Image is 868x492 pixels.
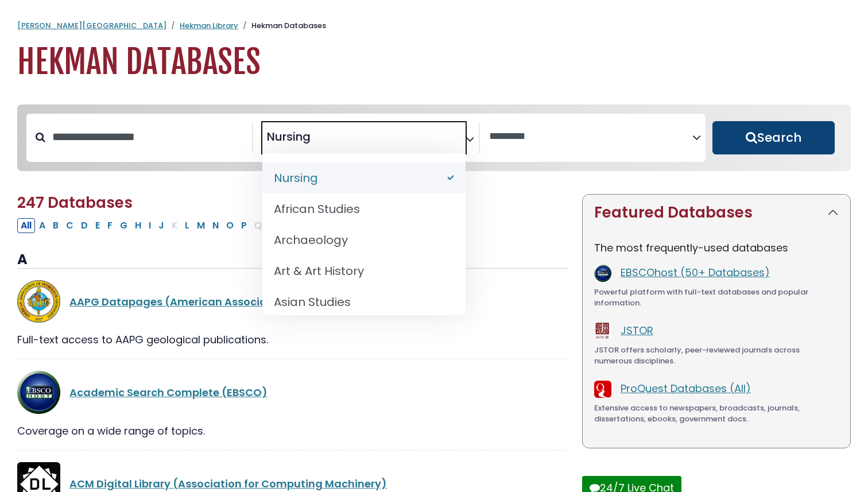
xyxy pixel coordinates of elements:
button: Filter Results J [155,218,168,233]
div: Extensive access to newspapers, broadcasts, journals, dissertations, ebooks, government docs. [594,402,839,425]
a: AAPG Datapages (American Association of Petroleum Geologists) [69,295,425,309]
a: Academic Search Complete (EBSCO) [69,385,268,400]
li: Nursing [262,128,311,145]
li: Asian Studies [262,286,466,317]
button: Submit for Search Results [712,121,835,154]
li: Nursing [262,162,466,193]
p: The most frequently-used databases [594,240,839,255]
h1: Hekman Databases [17,43,851,82]
div: Full-text access to AAPG geological publications. [17,332,568,347]
textarea: Search [489,131,692,143]
span: 247 Databases [17,192,133,213]
h3: A [17,251,568,269]
span: Nursing [267,128,311,145]
button: Filter Results O [223,218,237,233]
a: JSTOR [621,323,653,338]
button: Filter Results H [131,218,145,233]
a: Hekman Library [180,20,238,31]
li: Art & Art History [262,255,466,286]
a: EBSCOhost (50+ Databases) [621,265,770,280]
input: Search database by title or keyword [45,127,252,146]
button: Filter Results A [36,218,49,233]
div: Coverage on a wide range of topics. [17,423,568,439]
button: Filter Results M [193,218,208,233]
button: Filter Results I [145,218,154,233]
a: ACM Digital Library (Association for Computing Machinery) [69,476,387,491]
a: ProQuest Databases (All) [621,381,751,396]
li: Archaeology [262,224,466,255]
button: Filter Results N [209,218,222,233]
textarea: Search [313,134,321,146]
li: African Studies [262,193,466,224]
nav: breadcrumb [17,20,851,32]
button: All [17,218,35,233]
button: Filter Results F [104,218,116,233]
button: Filter Results E [92,218,103,233]
div: Alpha-list to filter by first letter of database name [17,218,405,232]
button: Filter Results P [238,218,250,233]
button: Filter Results L [181,218,193,233]
button: Filter Results G [117,218,131,233]
button: Filter Results D [77,218,91,233]
button: Filter Results B [49,218,62,233]
button: Filter Results C [63,218,77,233]
li: Hekman Databases [238,20,326,32]
a: [PERSON_NAME][GEOGRAPHIC_DATA] [17,20,166,31]
div: Powerful platform with full-text databases and popular information. [594,286,839,309]
div: JSTOR offers scholarly, peer-reviewed journals across numerous disciplines. [594,344,839,367]
nav: Search filters [17,104,851,171]
button: Featured Databases [583,195,850,231]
